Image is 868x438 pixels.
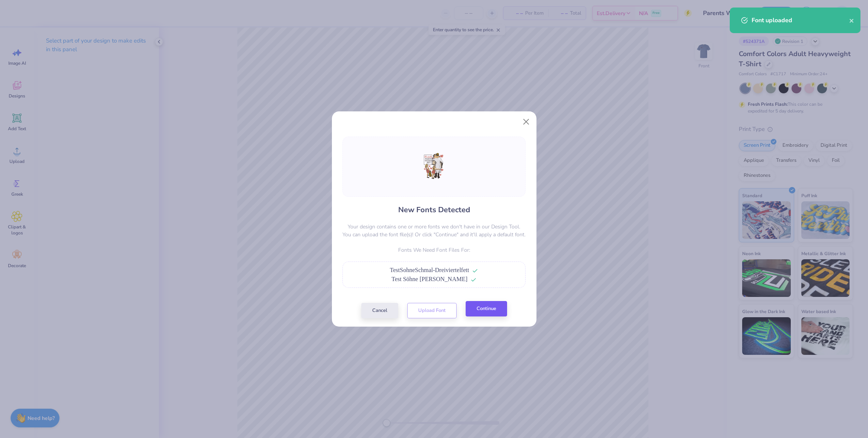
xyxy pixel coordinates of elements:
span: Test Söhne [PERSON_NAME] [391,276,468,282]
div: Font uploaded [752,16,849,25]
button: Close [519,114,533,129]
span: TestSohneSchmal-Dreiviertelfett [390,267,469,273]
button: close [849,16,854,25]
p: Fonts We Need Font Files For: [342,246,526,254]
button: Continue [466,301,507,316]
p: Your design contains one or more fonts we don't have in our Design Tool. You can upload the font ... [342,223,526,239]
h4: New Fonts Detected [398,204,470,215]
button: Cancel [361,303,398,318]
